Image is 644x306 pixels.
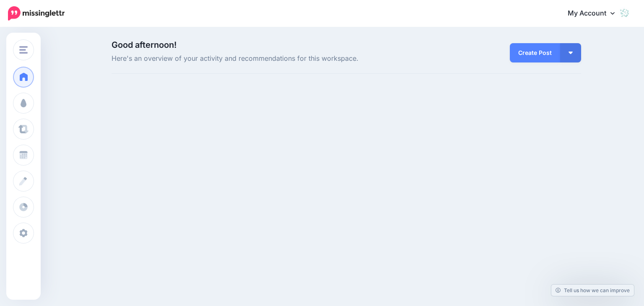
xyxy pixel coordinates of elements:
span: Here's an overview of your activity and recommendations for this workspace. [112,53,421,64]
img: Missinglettr [8,6,65,21]
a: Create Post [510,43,560,62]
a: Tell us how we can improve [551,285,634,296]
a: My Account [559,3,631,24]
span: Good afternoon! [112,40,177,50]
img: arrow-down-white.png [569,52,573,54]
img: menu.png [19,46,28,54]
